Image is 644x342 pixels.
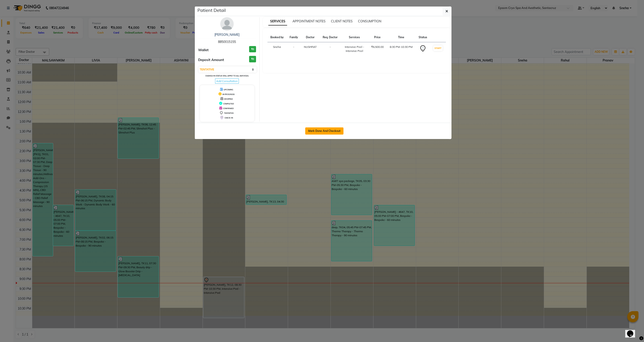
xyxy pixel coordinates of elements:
[343,45,366,53] div: Intensive Peel - Intensive Peel
[287,33,301,42] th: Family
[220,17,234,31] img: avatar
[215,78,239,84] span: Add Consultation
[320,42,341,56] td: -
[223,107,234,110] span: CONFIRMED
[305,127,343,135] button: Mark Done And Checkout
[301,33,320,42] th: Doctor
[224,98,233,100] span: DROPPED
[625,324,640,338] iframe: chat widget
[205,75,249,77] small: Change in status will apply to all services.
[249,56,256,62] h3: ₹0
[358,19,381,23] span: CONSUMPTION
[341,33,368,42] th: Services
[267,33,287,42] th: Booked by
[225,117,233,119] span: CHECK-IN
[214,33,239,37] a: [PERSON_NAME]
[433,45,443,51] button: START
[371,45,384,49] div: ₹6,500.00
[224,89,233,91] span: UPCOMING
[387,42,416,56] td: 8:30 PM-10:30 PM
[387,33,416,42] th: Time
[198,57,224,63] span: Deposit Amount
[320,33,341,42] th: Req. Doctor
[287,42,301,56] td: -
[224,112,234,114] span: TENTATIVE
[292,19,326,23] span: APPOINTMENT NOTES
[218,40,236,44] span: 8850015155
[268,17,287,25] span: SERVICES
[331,19,353,23] span: CLIENT NOTES
[267,42,287,56] td: Sneha
[416,33,430,42] th: Status
[304,45,317,49] span: NUSHRAT
[198,48,209,53] span: Wallet
[197,7,226,14] h5: Patient Detail
[368,33,387,42] th: Price
[249,46,256,53] h3: ₹0
[222,93,235,95] span: IN PROGRESS
[223,103,234,105] span: COMPLETED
